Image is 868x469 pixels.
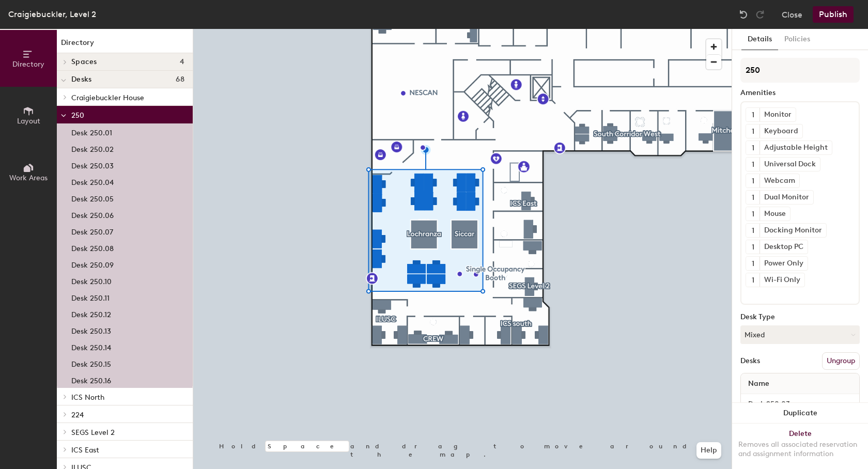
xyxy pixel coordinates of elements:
span: ICS North [71,393,104,402]
div: Wi-Fi Only [760,273,804,287]
div: Craigiebuckler, Level 2 [8,8,96,21]
div: Power Only [760,257,808,270]
button: 1 [746,124,760,138]
button: 1 [746,273,760,287]
div: Desk Type [740,313,860,321]
p: Desk 250.04 [71,175,114,187]
span: Desks [71,75,91,84]
p: Desk 250.09 [71,258,114,270]
span: 1 [752,275,754,286]
span: ICS East [71,446,99,455]
button: 1 [746,141,760,154]
span: Layout [17,117,40,126]
span: 1 [752,126,754,137]
span: 1 [752,258,754,269]
button: Duplicate [732,403,868,424]
span: 1 [752,192,754,203]
p: Desk 250.05 [71,192,114,204]
span: 1 [752,225,754,236]
img: Undo [738,9,749,20]
button: Mixed [740,325,860,344]
button: 1 [746,108,760,121]
div: Desks [740,357,760,365]
span: 1 [752,143,754,153]
span: 224 [71,411,84,419]
h1: Directory [57,37,193,53]
button: Details [741,29,778,50]
span: Directory [12,60,44,69]
p: Desk 250.01 [71,126,112,137]
button: 1 [746,174,760,187]
p: Desk 250.03 [71,159,114,170]
div: Dual Monitor [760,191,813,204]
img: Redo [755,9,765,20]
span: Work Areas [9,174,48,182]
button: 1 [746,158,760,171]
div: Adjustable Height [760,141,832,154]
button: 1 [746,207,760,221]
button: 1 [746,240,760,254]
div: Mouse [760,207,790,221]
p: Desk 250.12 [71,307,111,319]
span: 1 [752,209,754,220]
div: Webcam [760,174,799,187]
button: Policies [778,29,816,50]
button: Close [782,6,802,23]
p: Desk 250.13 [71,324,111,336]
p: Desk 250.14 [71,340,111,352]
p: Desk 250.15 [71,357,111,369]
p: Desk 250.10 [71,274,112,286]
span: 250 [71,111,84,120]
span: SEGS Level 2 [71,428,115,437]
p: Desk 250.11 [71,291,110,303]
span: 1 [752,176,754,186]
span: 1 [752,110,754,120]
button: DeleteRemoves all associated reservation and assignment information [732,424,868,469]
p: Desk 250.08 [71,241,114,253]
div: Docking Monitor [760,224,826,237]
p: Desk 250.06 [71,208,114,220]
span: 68 [176,75,184,84]
div: Universal Dock [760,158,820,171]
button: 1 [746,257,760,270]
span: Craigiebuckler House [71,93,144,102]
div: Desktop PC [760,240,808,254]
input: Unnamed desk [743,397,857,412]
div: Removes all associated reservation and assignment information [738,440,862,459]
span: 1 [752,242,754,253]
span: 4 [180,58,184,66]
button: 1 [746,224,760,237]
button: Help [696,442,721,459]
p: Desk 250.16 [71,373,111,385]
span: 1 [752,159,754,170]
div: Amenities [740,89,860,97]
span: Name [743,374,774,393]
div: Monitor [760,108,796,121]
div: Keyboard [760,124,802,138]
p: Desk 250.07 [71,225,113,237]
button: Ungroup [822,352,860,370]
button: Publish [813,6,854,23]
button: 1 [746,191,760,204]
span: Spaces [71,58,97,66]
p: Desk 250.02 [71,142,114,154]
